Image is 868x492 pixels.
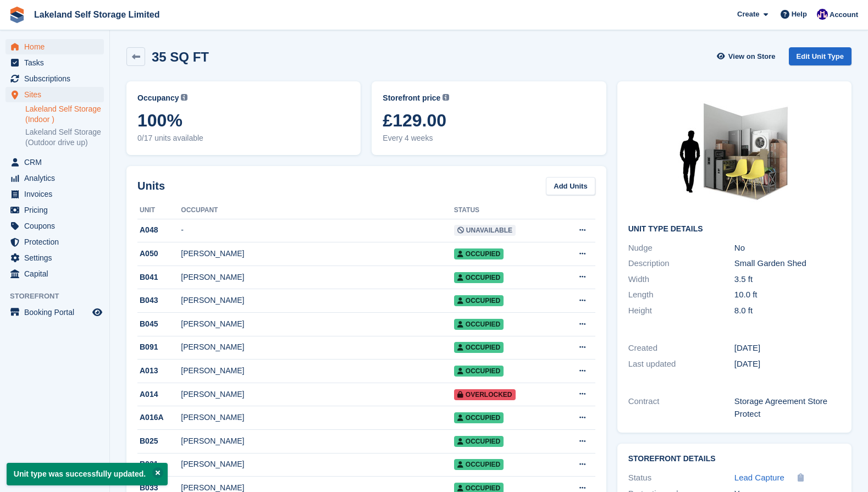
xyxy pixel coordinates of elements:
a: menu [5,170,104,186]
span: Occupied [454,366,504,377]
span: Invoices [24,186,90,202]
span: Analytics [24,170,90,186]
img: icon-info-grey-7440780725fd019a000dd9b08b2336e03edf1995a4989e88bcd33f0948082b44.svg [181,94,187,101]
span: Occupied [454,248,504,259]
span: Create [737,9,759,20]
th: Status [454,202,557,219]
h2: 35 SQ FT [152,49,209,64]
span: Booking Portal [24,305,90,320]
a: Lakeland Self Storage Limited [30,5,164,24]
span: Home [24,39,90,54]
a: Preview store [91,306,104,319]
div: [PERSON_NAME] [181,435,454,447]
div: Small Garden Shed [734,257,841,270]
td: - [181,219,454,242]
div: A013 [137,365,181,377]
div: Last updated [628,358,734,371]
th: Occupant [181,202,454,219]
div: B043 [137,295,181,306]
span: 0/17 units available [137,132,350,144]
span: Occupied [454,295,504,306]
span: Occupancy [137,92,179,104]
div: [PERSON_NAME] [181,248,454,259]
div: B091 [137,341,181,353]
div: 8.0 ft [734,305,841,317]
a: menu [5,305,104,320]
span: Every 4 weeks [383,132,595,144]
div: [PERSON_NAME] [181,318,454,330]
div: Created [628,342,734,355]
span: Tasks [24,55,90,70]
span: Occupied [454,342,504,353]
div: Storage Agreement Store Protect [734,395,841,420]
div: [PERSON_NAME] [181,272,454,283]
a: menu [5,266,104,281]
div: Length [628,289,734,301]
p: Unit type was successfully updated. [7,463,168,485]
a: Lakeland Self Storage (Outdoor drive up) [25,127,104,148]
a: Lakeland Self Storage (Indoor ) [25,104,104,125]
span: Overlocked [454,389,516,400]
div: [PERSON_NAME] [181,412,454,423]
div: A050 [137,248,181,259]
span: Sites [24,87,90,102]
a: menu [5,234,104,250]
a: View on Store [716,47,780,65]
div: 3.5 ft [734,273,841,286]
div: Contract [628,395,734,420]
span: Account [830,9,858,20]
div: Description [628,257,734,270]
span: Help [792,9,807,20]
span: Occupied [454,412,504,423]
div: A014 [137,389,181,400]
span: Occupied [454,319,504,330]
span: Unavailable [454,225,516,236]
a: Add Units [546,177,595,195]
span: View on Store [728,51,776,62]
span: Storefront [10,291,109,302]
a: menu [5,154,104,170]
span: Coupons [24,218,90,234]
span: Lead Capture [734,473,784,482]
div: Height [628,305,734,317]
a: menu [5,218,104,234]
div: Status [628,472,734,484]
a: menu [5,202,104,218]
div: A048 [137,224,181,236]
img: Nick Aynsley [817,9,828,20]
th: Unit [137,202,181,219]
a: Lead Capture [734,472,784,484]
h2: Unit Type details [628,225,841,234]
div: A016A [137,412,181,423]
div: B025 [137,435,181,447]
span: 100% [137,110,350,130]
span: Pricing [24,202,90,218]
span: Storefront price [383,92,440,104]
div: [PERSON_NAME] [181,341,454,353]
a: menu [5,250,104,266]
a: menu [5,39,104,54]
div: Width [628,273,734,286]
h2: Units [137,178,165,194]
div: [PERSON_NAME] [181,389,454,400]
div: B041 [137,272,181,283]
span: Occupied [454,272,504,283]
span: Settings [24,250,90,266]
a: menu [5,55,104,70]
span: Occupied [454,459,504,470]
div: [DATE] [734,342,841,355]
a: Edit Unit Type [789,47,852,65]
div: B045 [137,318,181,330]
div: [DATE] [734,358,841,371]
a: menu [5,71,104,86]
span: Occupied [454,436,504,447]
div: [PERSON_NAME] [181,295,454,306]
img: stora-icon-8386f47178a22dfd0bd8f6a31ec36ba5ce8667c1dd55bd0f319d3a0aa187defe.svg [9,7,25,23]
span: Protection [24,234,90,250]
div: [PERSON_NAME] [181,365,454,377]
div: [PERSON_NAME] [181,458,454,470]
div: 10.0 ft [734,289,841,301]
h2: Storefront Details [628,455,841,463]
span: Capital [24,266,90,281]
img: 35-sqft-unit.jpg [652,92,817,216]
